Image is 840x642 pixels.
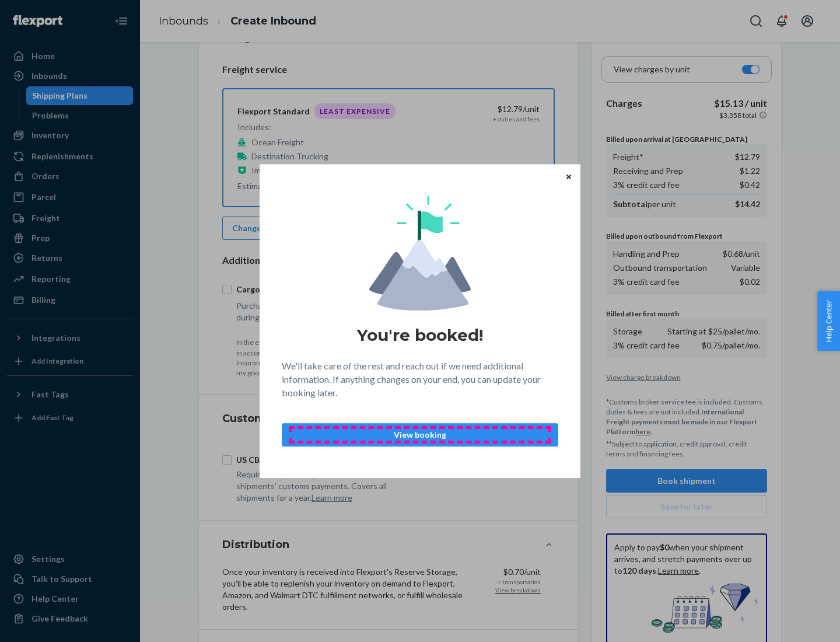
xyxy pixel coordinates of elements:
img: svg+xml,%3Csvg%20viewBox%3D%220%200%20174%20197%22%20fill%3D%22none%22%20xmlns%3D%22http%3A%2F%2F... [369,196,471,310]
p: View booking [292,429,548,441]
h1: You're booked! [357,325,483,346]
button: View booking [282,423,558,446]
p: We'll take care of the rest and reach out if we need additional information. If anything changes ... [282,360,558,400]
button: Close [563,170,575,183]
